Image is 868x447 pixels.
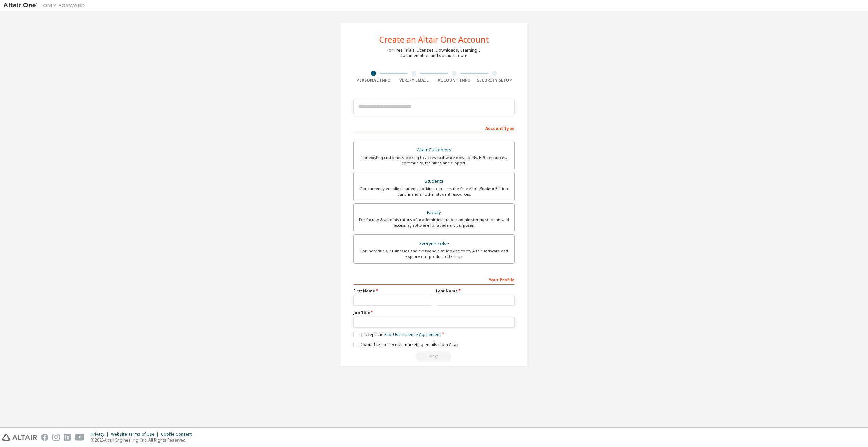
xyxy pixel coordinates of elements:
[379,35,489,44] div: Create an Altair One Account
[91,437,196,443] p: © 2025 Altair Engineering, Inc. All Rights Reserved.
[358,155,510,166] div: For existing customers looking to access software downloads, HPC resources, community, trainings ...
[358,217,510,228] div: For faculty & administrators of academic institutions administering students and accessing softwa...
[75,434,85,441] img: youtube.svg
[394,78,434,83] div: Verify Email
[353,78,394,83] div: Personal Info
[52,434,60,441] img: instagram.svg
[2,434,37,441] img: altair_logo.svg
[353,351,515,362] div: Read and acccept EULA to continue
[161,432,196,437] div: Cookie Consent
[358,145,510,155] div: Altair Customers
[358,186,510,197] div: For currently enrolled students looking to access the free Altair Student Edition bundle and all ...
[64,434,71,441] img: linkedin.svg
[353,122,515,133] div: Account Type
[474,78,515,83] div: Security Setup
[387,48,481,59] div: For Free Trials, Licenses, Downloads, Learning & Documentation and so much more.
[3,2,88,9] img: Altair One
[41,434,48,441] img: facebook.svg
[353,342,459,347] label: I would like to receive marketing emails from Altair
[434,78,474,83] div: Account Info
[353,310,515,315] label: Job Title
[436,288,515,294] label: Last Name
[111,432,161,437] div: Website Terms of Use
[353,274,515,285] div: Your Profile
[358,239,510,248] div: Everyone else
[91,432,111,437] div: Privacy
[358,177,510,186] div: Students
[384,332,441,337] a: End-User License Agreement
[353,332,441,337] label: I accept the
[353,288,432,294] label: First Name
[358,208,510,217] div: Faculty
[358,248,510,259] div: For individuals, businesses and everyone else looking to try Altair software and explore our prod...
